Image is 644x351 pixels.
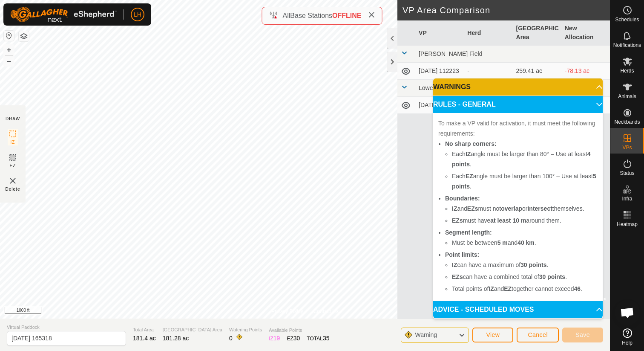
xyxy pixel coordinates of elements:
li: Each angle must be larger than 100° – Use at least . [452,171,598,191]
b: IZ [452,205,457,212]
b: intersect [527,205,552,212]
button: Cancel [517,328,559,342]
b: EZ [504,285,512,292]
span: 19 [273,335,280,342]
span: EZ [10,162,16,169]
span: Neckbands [614,119,640,125]
span: WARNINGS [433,84,471,90]
span: Virtual Paddock [7,324,126,331]
span: IZ [11,139,15,145]
button: + [4,45,14,55]
div: IZ [269,334,280,343]
span: Watering Points [229,326,262,334]
li: can have a maximum of . [452,260,598,270]
a: Help [610,325,644,349]
span: Status [620,171,634,176]
b: IZ [466,151,471,157]
b: IZ [452,261,457,268]
b: 40 km [517,239,535,246]
b: IZ [489,285,494,292]
b: 5 points [452,173,596,190]
th: VP [415,20,464,46]
span: 181.4 ac [133,335,156,342]
b: EZ [466,173,473,180]
span: View [486,331,500,338]
span: 30 [293,335,300,342]
span: RULES - GENERAL [433,101,496,108]
b: 30 points [539,273,565,280]
a: Contact Us [313,307,339,315]
div: Open chat [615,300,640,325]
img: Gallagher Logo [10,7,117,22]
div: TOTAL [307,334,329,343]
p-accordion-content: RULES - GENERAL [433,113,603,301]
li: can have a combined total of . [452,272,598,282]
span: Total Area [133,326,156,334]
a: Privacy Policy [271,307,303,315]
p-accordion-header: WARNINGS [433,78,603,96]
li: Total points of and together cannot exceed . [452,284,598,294]
span: LH [134,10,141,19]
span: [GEOGRAPHIC_DATA] Area [163,326,222,334]
button: – [4,56,14,66]
b: 4 points [452,151,591,168]
span: Save [575,331,590,338]
b: at least 10 m [490,217,526,224]
b: EZs [467,205,478,212]
b: EZs [452,273,463,280]
th: Herd [464,20,512,46]
b: 46 [574,285,581,292]
button: Reset Map [4,31,14,41]
th: New Allocation [561,20,610,46]
button: View [472,328,513,342]
span: 181.28 ac [163,335,189,342]
span: Available Points [269,327,329,334]
b: 30 points [520,261,546,268]
span: Warning [415,331,437,338]
li: must have around them. [452,215,598,226]
p-accordion-header: ADVICE - SCHEDULED MOVES [433,301,603,318]
span: Delete [6,186,20,192]
td: [DATE] 103221 [415,97,464,114]
h2: VP Area Comparison [402,5,610,15]
div: EZ [287,334,300,343]
span: 0 [229,335,233,342]
span: VPs [622,145,632,150]
td: -78.13 ac [561,63,610,80]
b: Segment length: [445,229,492,236]
span: Animals [618,94,636,99]
span: 35 [323,335,330,342]
td: 259.41 ac [513,63,561,80]
span: OFFLINE [332,12,361,19]
b: overlap [501,205,522,212]
b: Boundaries: [445,195,480,202]
span: To make a VP valid for activation, it must meet the following requirements: [438,120,595,137]
span: Heatmap [617,222,638,227]
button: Save [562,328,603,342]
b: 5 m [497,239,508,246]
span: Infra [622,196,632,201]
span: All [283,12,290,19]
span: [PERSON_NAME] Field [419,50,482,57]
th: [GEOGRAPHIC_DATA] Area [513,20,561,46]
span: Base Stations [290,12,332,19]
span: Herds [620,68,634,73]
span: Lower A.I. [419,84,445,91]
img: VP [8,176,18,186]
button: Map Layers [19,31,29,41]
span: Schedules [615,17,639,22]
td: [DATE] 112223 [415,63,464,80]
span: Help [622,340,632,345]
b: EZs [452,217,463,224]
span: Cancel [528,331,548,338]
p-accordion-header: RULES - GENERAL [433,96,603,113]
li: Each angle must be larger than 80° – Use at least . [452,149,598,169]
div: DRAW [6,116,20,122]
span: ADVICE - SCHEDULED MOVES [433,306,534,313]
div: - [467,67,509,75]
li: Must be between and . [452,238,598,248]
b: Point limits: [445,251,479,258]
li: and must not or themselves. [452,203,598,214]
span: Notifications [613,43,641,48]
b: No sharp corners: [445,140,497,147]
